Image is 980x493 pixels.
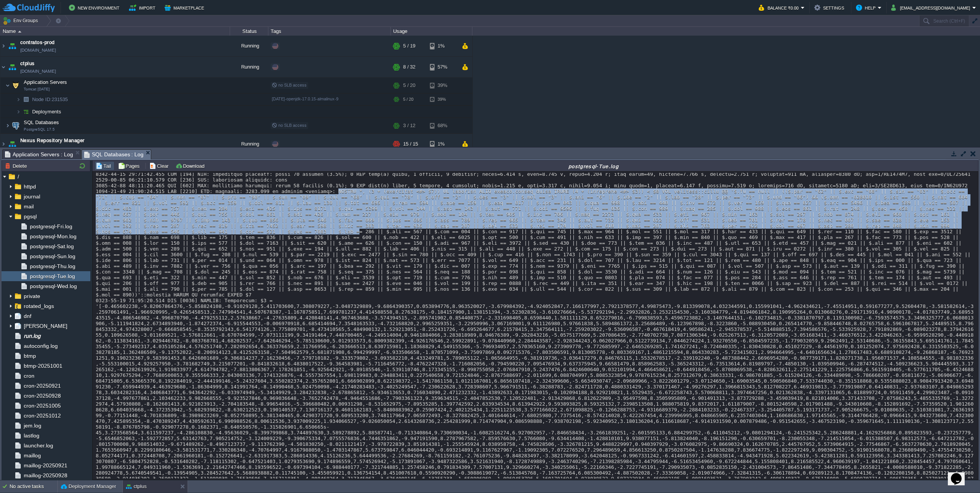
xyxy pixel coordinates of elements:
[430,118,455,133] div: 68%
[1,27,230,36] div: Name
[7,134,18,154] img: AMDAwAAAACH5BAEAAAAALAAAAAABAAEAAAICRAEAOw==
[69,3,122,12] button: New Environment
[21,106,31,118] img: AMDAwAAAACH5BAEAAAAALAAAAAABAAEAAAICRAEAOw==
[403,118,415,133] div: 3 / 12
[5,150,73,159] span: Application Servers : Log
[22,422,42,429] a: jem.log
[759,3,801,12] button: Balance ₹0.00
[22,313,33,319] span: dnf
[22,293,41,300] a: private
[230,57,268,77] div: Running
[10,78,21,93] img: AMDAwAAAACH5BAEAAAAALAAAAAABAAEAAAICRAEAOw==
[430,57,455,77] div: 57%
[22,203,35,210] span: mail
[22,362,64,369] a: btmp-20251001
[22,452,42,459] a: maillog
[16,93,21,105] img: AMDAwAAAACH5BAEAAAAALAAAAAABAAEAAAICRAEAOw==
[3,3,55,13] img: CloudJiffy
[5,162,29,169] button: Delete
[61,483,116,490] button: Deployment Manager
[20,39,55,46] a: contratos-prod
[5,118,10,133] img: AMDAwAAAACH5BAEAAAAALAAAAAABAAEAAAICRAEAOw==
[3,15,41,26] button: Env Groups
[28,253,77,260] span: postgresql-Sun.log
[430,36,455,56] div: 1%
[22,402,62,409] a: cron-20251005
[210,163,977,169] div: postgresql-Tue.log
[20,137,85,144] a: Nexus Repository Manager
[0,36,7,56] img: AMDAwAAAACH5BAEAAAAALAAAAAABAAEAAAICRAEAOw==
[20,60,35,67] a: ctplus
[23,119,60,126] span: SQL Databases
[20,67,56,75] a: [DOMAIN_NAME]
[22,472,69,479] a: maillog-20250928
[22,442,54,449] a: launcher.log
[272,97,338,101] span: [DATE]-openjdk-17.0.15-almalinux-9
[22,193,41,200] span: journal
[28,243,75,250] a: postgresql-Sat.log
[22,462,69,469] a: maillog-20250921
[948,462,972,485] iframe: chat widget
[22,323,69,329] span: [PERSON_NAME]
[230,134,268,154] div: Running
[22,432,41,439] span: lastlog
[22,213,38,220] span: pgsql
[31,108,62,115] a: Deployments
[28,283,78,290] a: postgresql-Wed.log
[28,273,76,280] a: postgresql-Tue.log
[28,263,77,270] span: postgresql-Thu.log
[24,127,55,132] span: PostgreSQL 17.5
[230,27,268,36] div: Status
[430,78,455,93] div: 39%
[16,106,21,118] img: AMDAwAAAACH5BAEAAAAALAAAAAABAAEAAAICRAEAOw==
[403,78,415,93] div: 5 / 20
[5,78,10,93] img: AMDAwAAAACH5BAEAAAAALAAAAAABAAEAAAICRAEAOw==
[0,57,7,77] img: AMDAwAAAACH5BAEAAAAALAAAAAABAAEAAAICRAEAOw==
[20,144,56,152] a: [DOMAIN_NAME]
[230,36,268,56] div: Running
[31,96,69,103] a: Node ID:231535
[23,120,60,125] a: SQL DatabasesPostgreSQL 17.5
[22,183,37,190] span: httpd
[391,27,472,36] div: Usage
[84,150,144,159] span: SQL Databases : Log
[22,352,37,359] a: btmp
[20,46,56,54] a: [DOMAIN_NAME]
[272,123,307,128] span: no SLB access
[430,134,455,154] div: 1%
[403,134,418,154] div: 15 / 15
[814,3,846,12] button: Settings
[32,97,52,102] span: Node ID:
[16,173,20,180] a: /
[28,223,73,230] a: postgresql-Fri.log
[22,342,59,349] a: autoconfig.log
[403,93,413,105] div: 5 / 20
[7,57,18,77] img: AMDAwAAAACH5BAEAAAAALAAAAAABAAEAAAICRAEAOw==
[165,3,206,12] button: Marketplace
[96,162,113,169] button: Tail
[28,233,78,240] a: postgresql-Mon.log
[0,134,7,154] img: AMDAwAAAACH5BAEAAAAALAAAAAABAAEAAAICRAEAOw==
[22,412,62,419] a: cron-20251012
[22,372,36,379] a: cron
[18,31,21,33] img: AMDAwAAAACH5BAEAAAAALAAAAAABAAEAAAICRAEAOw==
[891,3,972,12] button: [EMAIL_ADDRESS][DOMAIN_NAME]
[126,483,147,490] button: ctplus
[22,392,62,399] span: cron-20250928
[403,57,415,77] div: 8 / 32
